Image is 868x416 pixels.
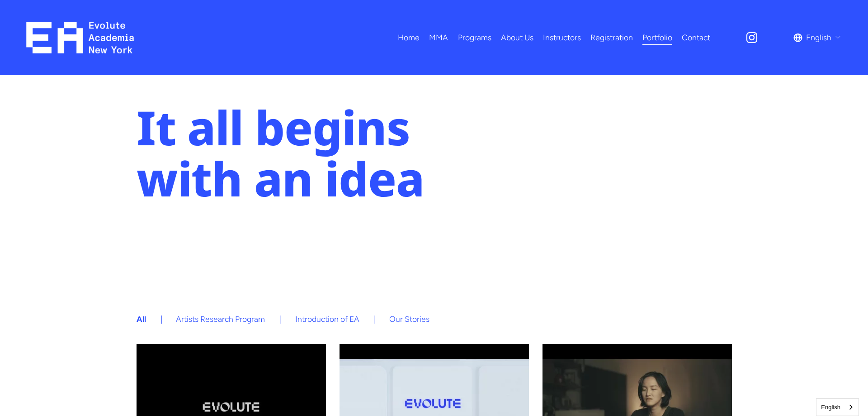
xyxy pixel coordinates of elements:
a: Instagram [745,31,759,44]
a: About Us [501,29,533,45]
a: Artists Research Program [176,314,265,324]
img: EA [26,22,134,53]
a: Our Stories [389,314,429,324]
a: folder dropdown [458,29,491,45]
aside: Language selected: English [816,398,859,416]
span: English [806,30,831,45]
a: folder dropdown [429,29,448,45]
a: English [816,399,859,416]
a: All [137,314,146,324]
div: language picker [793,29,842,45]
a: Home [398,29,420,45]
span: Programs [458,30,491,45]
a: Portfolio [642,29,672,45]
span: It all begins with an idea [137,95,425,210]
span: | [374,314,376,324]
a: Contact [682,29,710,45]
a: Registration [590,29,633,45]
span: | [160,314,163,324]
a: Introduction of EA [295,314,359,324]
a: Instructors [543,29,581,45]
span: | [280,314,282,324]
nav: categories [137,287,732,351]
span: MMA [429,30,448,45]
